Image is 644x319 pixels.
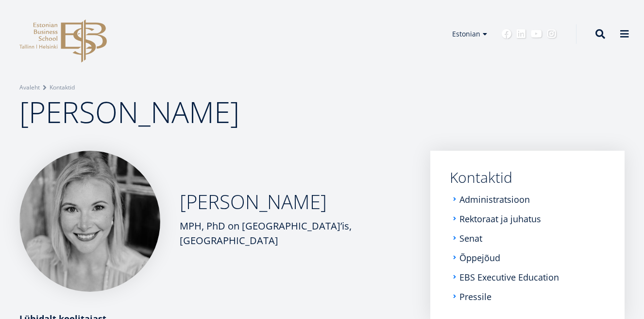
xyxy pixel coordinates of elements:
div: MPH, PhD on [GEOGRAPHIC_DATA]’is, [GEOGRAPHIC_DATA] [180,219,411,248]
a: Administratsioon [459,195,530,204]
a: Linkedin [516,29,526,39]
h2: [PERSON_NAME] [180,190,411,214]
a: Rektoraat ja juhatus [459,214,541,224]
a: Kontaktid [50,83,75,92]
a: EBS Executive Education [459,272,559,282]
a: Instagram [547,29,557,39]
img: Mairi Savage [19,151,160,292]
a: Senat [459,233,482,243]
a: Avaleht [19,83,40,92]
a: Facebook [502,29,511,39]
a: Õppejõud [459,253,500,263]
span: [PERSON_NAME] [19,92,239,132]
a: Kontaktid [450,170,605,185]
a: Youtube [531,29,542,39]
a: Pressile [459,292,491,301]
